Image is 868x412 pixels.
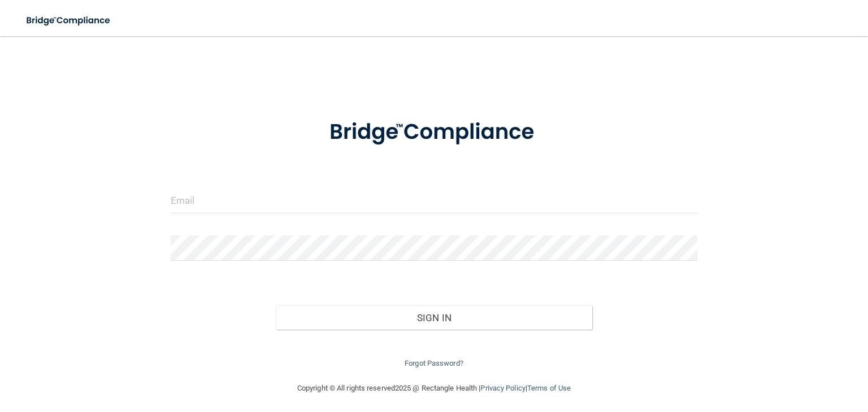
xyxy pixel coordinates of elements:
img: bridge_compliance_login_screen.278c3ca4.svg [17,9,121,32]
button: Sign In [276,305,592,330]
a: Privacy Policy [480,384,525,392]
div: Copyright © All rights reserved 2025 @ Rectangle Health | | [228,370,640,406]
img: bridge_compliance_login_screen.278c3ca4.svg [307,104,562,161]
input: Email [171,188,697,213]
a: Terms of Use [527,384,571,392]
a: Forgot Password? [405,359,463,367]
